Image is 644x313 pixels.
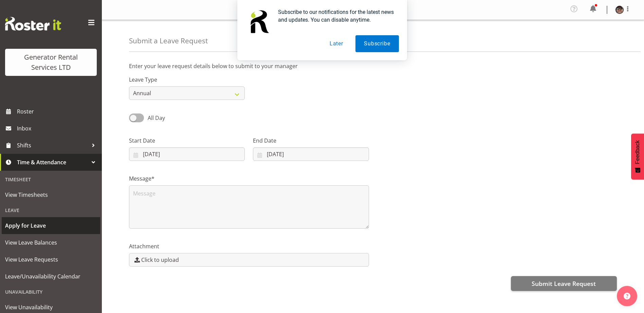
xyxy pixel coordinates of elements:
[245,8,273,35] img: notification icon
[5,190,97,200] span: View Timesheets
[253,147,369,161] input: Click to select...
[2,268,100,285] a: Leave/Unavailability Calendar
[129,137,245,145] label: Start Date
[624,293,630,299] img: help-xxl-2.png
[273,8,399,24] div: Subscribe to our notifications for the latest news and updates. You can disable anytime.
[2,285,100,299] div: Unavailability
[355,35,399,52] button: Subscribe
[148,114,165,122] span: All Day
[129,242,369,250] label: Attachment
[129,62,617,70] p: Enter your leave request details below to submit to your manager
[2,186,100,203] a: View Timesheets
[2,203,100,217] div: Leave
[17,123,98,133] span: Inbox
[2,217,100,234] a: Apply for Leave
[2,172,100,186] div: Timesheet
[5,271,97,281] span: Leave/Unavailability Calendar
[511,276,617,291] button: Submit Leave Request
[631,133,644,180] button: Feedback - Show survey
[141,256,179,264] span: Click to upload
[129,174,369,183] label: Message*
[5,221,97,231] span: Apply for Leave
[17,140,88,150] span: Shifts
[5,254,97,265] span: View Leave Requests
[532,279,596,288] span: Submit Leave Request
[2,234,100,251] a: View Leave Balances
[253,137,369,145] label: End Date
[129,147,245,161] input: Click to select...
[129,76,245,84] label: Leave Type
[17,157,88,167] span: Time & Attendance
[5,302,97,312] span: View Unavailability
[2,251,100,268] a: View Leave Requests
[634,140,641,164] span: Feedback
[12,52,90,72] div: Generator Rental Services LTD
[321,35,352,52] button: Later
[5,237,97,248] span: View Leave Balances
[17,106,98,117] span: Roster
